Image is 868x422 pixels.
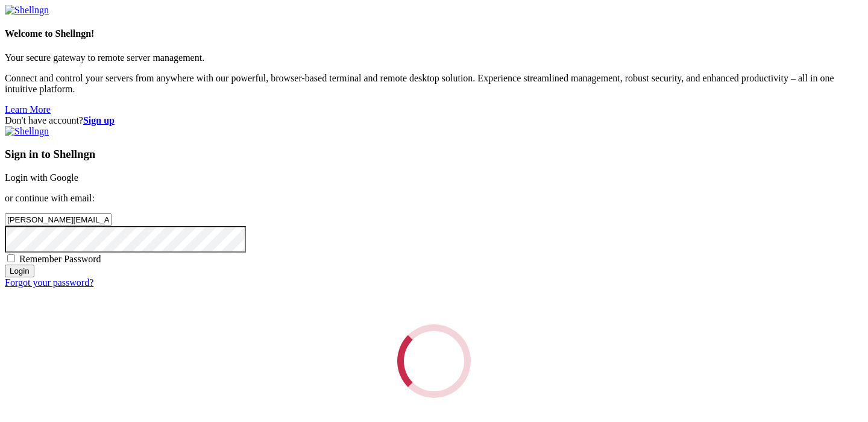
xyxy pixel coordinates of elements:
img: Shellngn [5,5,49,16]
a: Login with Google [5,172,78,183]
a: Forgot your password? [5,277,93,288]
input: Login [5,265,34,277]
a: Sign up [83,115,115,125]
p: Connect and control your servers from anywhere with our powerful, browser-based terminal and remo... [5,73,863,95]
h4: Welcome to Shellngn! [5,28,863,39]
a: Learn More [5,104,51,115]
input: Email address [5,213,112,226]
div: Loading... [388,315,479,406]
img: Shellngn [5,126,49,137]
div: Don't have account? [5,115,863,126]
h3: Sign in to Shellngn [5,148,863,161]
p: Your secure gateway to remote server management. [5,52,863,63]
p: or continue with email: [5,193,863,204]
input: Remember Password [7,254,15,262]
span: Remember Password [19,254,101,264]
